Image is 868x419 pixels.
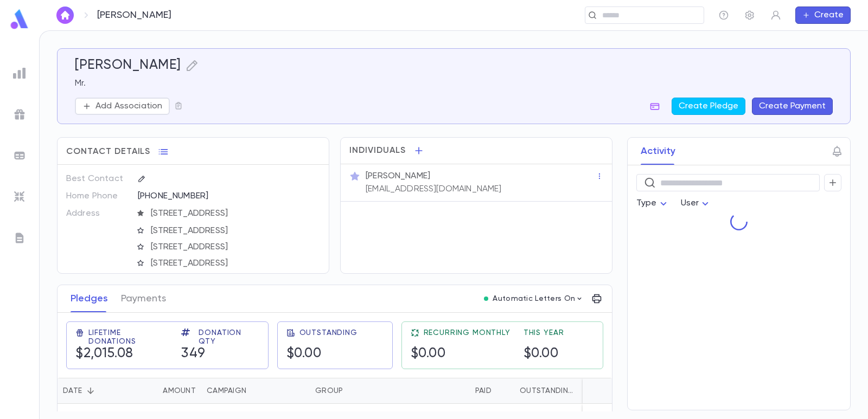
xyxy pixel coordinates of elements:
div: [PHONE_NUMBER] [138,188,320,204]
button: Sort [502,382,520,399]
span: User [681,199,699,208]
h5: [PERSON_NAME] [75,57,181,74]
div: Campaign [207,378,246,404]
div: Amount [163,378,196,404]
button: Sort [82,382,99,399]
div: Paid [475,378,492,404]
button: Activity [641,138,675,165]
p: Home Phone [66,188,129,205]
button: Sort [343,382,360,399]
div: Amount [131,378,201,404]
h5: $0.00 [411,346,446,362]
img: logo [9,9,30,30]
span: [STREET_ADDRESS] [146,258,321,269]
div: Type [636,193,670,214]
img: reports_grey.c525e4749d1bce6a11f5fe2a8de1b229.svg [13,67,26,80]
span: Individuals [349,145,406,156]
span: Outstanding [299,328,358,337]
p: [PERSON_NAME] [366,171,430,182]
img: campaigns_grey.99e729a5f7ee94e3726e6486bddda8f1.svg [13,108,26,121]
h5: $0.00 [286,346,322,362]
button: Automatic Letters On [480,291,588,306]
span: [STREET_ADDRESS] [146,225,321,236]
p: [PERSON_NAME] [97,9,171,21]
span: [STREET_ADDRESS] [146,242,321,253]
p: Mr. [75,78,833,89]
p: Address [66,205,129,222]
button: Create Payment [752,98,833,115]
button: Sort [246,382,264,399]
button: Add Association [75,98,170,115]
span: Type [636,199,657,208]
button: Create [795,7,851,24]
button: Pledges [71,285,108,312]
span: This Year [524,328,564,337]
p: Add Association [95,101,162,112]
div: Date [58,378,131,404]
p: Automatic Letters On [493,294,575,303]
img: batches_grey.339ca447c9d9533ef1741baa751efc33.svg [13,149,26,162]
span: Recurring Monthly [424,328,510,337]
p: [EMAIL_ADDRESS][DOMAIN_NAME] [366,184,501,195]
button: Payments [121,285,166,312]
div: Paid [391,378,497,404]
img: home_white.a664292cf8c1dea59945f0da9f25487c.svg [59,11,72,20]
div: Outstanding [520,378,573,404]
div: Date [63,378,82,404]
h5: $0.00 [524,346,559,362]
div: Group [315,378,343,404]
button: Create Pledge [672,98,745,115]
span: Contact Details [66,146,150,157]
h5: $2,015.08 [75,346,133,362]
div: User [681,193,712,214]
p: Best Contact [66,170,129,188]
img: letters_grey.7941b92b52307dd3b8a917253454ce1c.svg [13,231,26,244]
button: Sort [458,382,475,399]
div: Installments [578,378,643,404]
span: Donation Qty [199,328,259,346]
button: Sort [145,382,163,399]
div: Group [310,378,391,404]
div: Campaign [201,378,310,404]
span: [STREET_ADDRESS] [146,208,321,219]
img: imports_grey.530a8a0e642e233f2baf0ef88e8c9fcb.svg [13,190,26,203]
h5: 349 [181,346,206,362]
div: Outstanding [497,378,578,404]
span: Lifetime Donations [88,328,168,346]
